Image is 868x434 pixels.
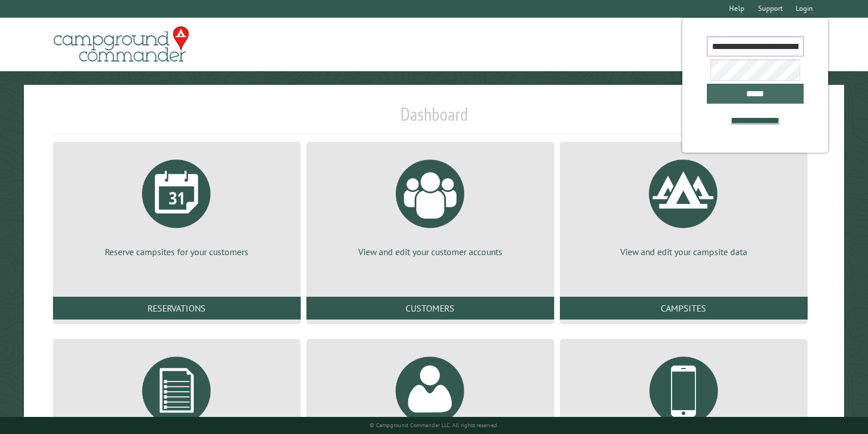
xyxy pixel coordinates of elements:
h1: Dashboard [50,103,818,134]
small: © Campground Commander LLC. All rights reserved. [370,421,498,429]
p: Reserve campsites for your customers [67,245,287,258]
p: View and edit your campsite data [574,245,794,258]
a: View and edit your campsite data [574,151,794,258]
a: Campsites [560,297,808,320]
a: Reservations [53,297,301,320]
a: Customers [306,297,554,320]
img: Campground Commander [50,22,193,67]
p: View and edit your customer accounts [320,245,541,258]
a: View and edit your customer accounts [320,151,541,258]
a: Reserve campsites for your customers [67,151,287,258]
